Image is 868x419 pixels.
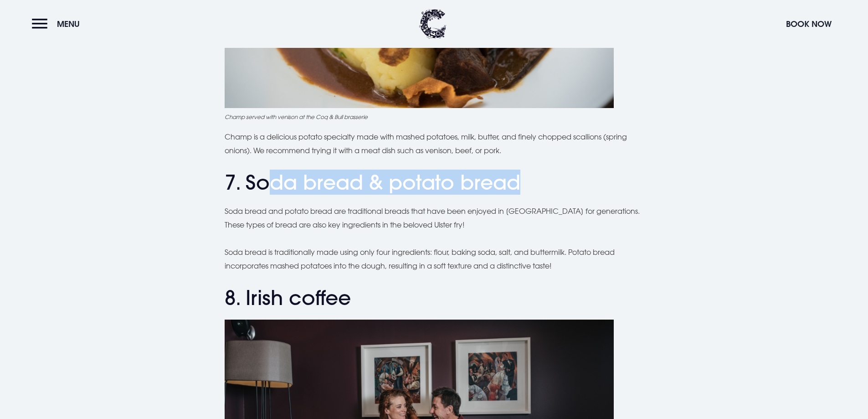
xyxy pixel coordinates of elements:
p: Champ is a delicious potato specialty made with mashed potatoes, milk, butter, and finely chopped... [225,130,644,158]
p: Soda bread and potato bread are traditional breads that have been enjoyed in [GEOGRAPHIC_DATA] fo... [225,204,644,232]
button: Menu [32,14,84,34]
button: Book Now [781,14,836,34]
h2: 7. Soda bread & potato bread [225,171,644,195]
p: Soda bread is traditionally made using only four ingredients: flour, baking soda, salt, and butte... [225,245,644,273]
span: Menu [57,19,80,29]
img: Clandeboye Lodge [419,9,447,39]
figcaption: Champ served with venison at the Coq & Bull brasserie [225,113,644,121]
h2: 8. Irish coffee [225,286,644,310]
